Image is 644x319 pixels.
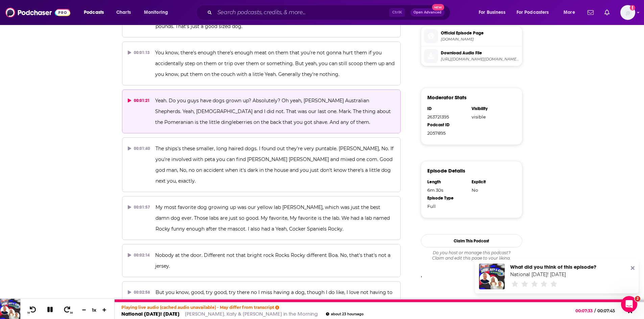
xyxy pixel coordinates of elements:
[89,307,100,313] div: 1 x
[441,37,519,42] span: spreaker.com
[122,196,401,240] button: 00:01:57My most favorite dog growing up was our yellow lab [PERSON_NAME], which was just the best...
[427,167,465,174] h3: Episode Details
[585,7,596,18] a: Show notifications dropdown
[155,50,396,77] span: You know, there's enough there's enough meat on them that you're not gonna hurt them if you accid...
[128,250,150,261] div: 00:02:14
[479,264,505,289] img: National Dog Day! 8-26-25
[441,57,519,62] span: https://dts.podtrac.com/redirect.mp3/api.spreaker.com/download/episode/67519491/national_dog_day_...
[510,271,566,277] a: National Dog Day! 8-26-25
[635,296,640,301] span: 2
[432,4,444,10] span: New
[472,187,511,193] div: No
[121,305,363,310] p: Playing live audio (cached audio unavailable) - May differ from transcript
[427,106,467,111] div: ID
[421,250,522,261] div: Claim and edit this page to your liking.
[424,29,519,43] a: Official Episode Page[DOMAIN_NAME]
[139,7,177,18] button: open menu
[144,8,168,17] span: Monitoring
[596,308,622,313] span: 00:07:45
[427,130,467,136] div: 2057895
[389,8,405,17] span: Ctrl K
[155,98,392,125] span: Yeah. Do you guys have dogs grown up? Absolutely? Oh yeah, [PERSON_NAME] Australian Shepherds. Ye...
[472,179,511,185] div: Explicit
[326,312,363,316] div: about 23 hours ago
[630,5,635,10] svg: Add a profile image
[202,5,457,20] div: Search podcasts, credits, & more...
[84,8,104,17] span: Podcasts
[575,308,594,313] span: 00:07:33
[122,244,401,277] button: 00:02:14Nobody at the door. Different not that bright rock Rocks Rocky different Boa. No, that's ...
[559,7,583,18] button: open menu
[79,7,113,18] button: open menu
[517,8,549,17] span: For Podcasters
[427,122,467,128] div: Podcast ID
[128,202,150,213] div: 00:01:57
[441,50,519,56] span: Download Audio File
[116,8,131,17] span: Charts
[510,264,596,270] div: What did you think of this episode?
[427,204,467,209] div: Full
[410,8,445,17] button: Open AdvancedNew
[441,30,519,36] span: Official Episode Page
[427,187,467,193] div: 6m 30s
[620,5,635,20] img: User Profile
[472,114,511,119] div: visible
[427,179,467,185] div: Length
[122,89,401,133] button: 00:01:21Yeah. Do you guys have dogs grown up? Absolutely? Oh yeah, [PERSON_NAME] Australian Sheph...
[156,204,391,232] span: My most favorite dog growing up was our yellow lab [PERSON_NAME], which was just the best damn do...
[421,234,522,247] button: Claim This Podcast
[27,312,30,314] span: 10
[472,106,511,111] div: Visibility
[564,8,575,17] span: More
[128,47,150,58] div: 00:01:13
[594,308,596,313] span: /
[620,5,635,20] button: Show profile menu
[215,7,389,18] input: Search podcasts, credits, & more...
[26,306,39,314] button: 10
[112,7,135,18] a: Charts
[620,5,635,20] span: Logged in as WesBurdett
[121,311,180,317] a: National [DATE]! [DATE]
[156,145,395,184] span: The ships's these smaller, long haired dogs. I found out they're very puntable. [PERSON_NAME], No...
[427,114,467,119] div: 263721395
[122,42,401,85] button: 00:01:13You know, there's enough there's enough meat on them that you're not gonna hurt them if y...
[70,312,73,314] span: 30
[128,95,150,106] div: 00:01:21
[421,250,522,256] span: Do you host or manage this podcast?
[427,195,467,201] div: Episode Type
[128,143,150,154] div: 00:01:40
[413,11,442,14] span: Open Advanced
[122,137,401,192] button: 00:01:40The ships's these smaller, long haired dogs. I found out they're very puntable. [PERSON_N...
[128,287,150,298] div: 00:02:58
[479,8,505,17] span: For Business
[185,311,318,317] a: [PERSON_NAME], Katy & [PERSON_NAME] in the Morning
[621,296,637,312] iframe: Intercom live chat
[474,7,514,18] button: open menu
[427,94,467,101] h3: Moderator Stats
[512,7,559,18] button: open menu
[602,7,612,18] a: Show notifications dropdown
[5,6,70,19] img: Podchaser - Follow, Share and Rate Podcasts
[424,49,519,63] a: Download Audio File[URL][DOMAIN_NAME][DOMAIN_NAME][DATE]
[156,289,395,317] span: But you know, good, try good, try there no I miss having a dog, though I do like, I love not havi...
[155,252,392,269] span: Nobody at the door. Different not that bright rock Rocks Rocky different Boa. No, that's that's n...
[61,306,74,314] button: 30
